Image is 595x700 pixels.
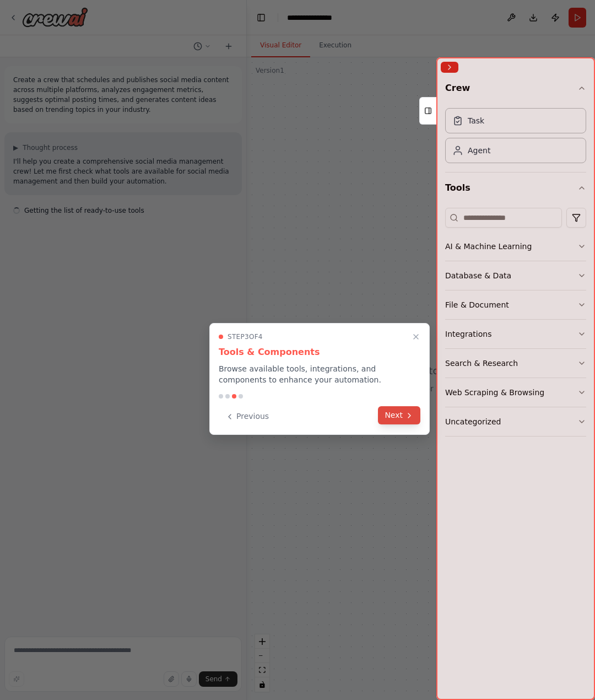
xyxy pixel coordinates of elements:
[219,346,420,359] h3: Tools & Components
[228,332,263,341] span: Step 3 of 4
[219,363,420,385] p: Browse available tools, integrations, and components to enhance your automation.
[253,10,269,25] button: Hide left sidebar
[409,330,423,343] button: Close walkthrough
[378,406,420,424] button: Next
[219,407,275,426] button: Previous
